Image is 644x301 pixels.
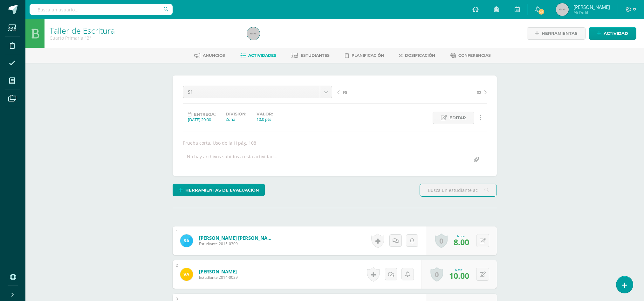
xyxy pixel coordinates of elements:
span: Estudiante 2014-0029 [199,275,238,280]
span: Actividad [604,28,628,39]
a: [PERSON_NAME] [PERSON_NAME] [199,235,275,241]
img: 97e2b0734e7479136478462550ca4ee1.png [180,268,193,281]
label: Valor: [257,112,273,116]
span: Editar [449,112,466,124]
a: Actividades [240,50,276,61]
img: 1d0b7858f1263ef2a4c4511d85fc3fbe.png [180,234,193,247]
span: 8.00 [454,237,469,247]
a: S1 [183,86,332,98]
a: Estudiantes [291,50,330,61]
span: Dosificación [405,53,435,58]
span: Actividades [248,53,276,58]
span: Planificación [352,53,384,58]
span: F5 [343,89,347,95]
div: No hay archivos subidos a esta actividad... [187,154,277,166]
h1: Taller de Escritura [50,26,239,35]
a: 0 [430,267,443,282]
a: Planificación [345,50,384,61]
img: 45x45 [556,3,569,16]
a: Herramientas [527,27,586,40]
div: Zona [226,116,246,122]
a: S2 [412,89,487,95]
span: S1 [188,86,315,98]
span: S2 [477,89,481,95]
span: Mi Perfil [573,10,610,15]
span: Estudiantes [301,53,330,58]
input: Busca un usuario... [30,4,173,15]
a: Conferencias [450,50,491,61]
div: Cuarto Primaria 'B' [50,35,239,41]
div: 10.0 pts [257,116,273,122]
span: Herramientas de evaluación [185,184,259,196]
div: Nota: [449,267,469,272]
div: Prueba corta. Uso de la H pág. 108 [180,140,489,146]
a: [PERSON_NAME] [199,268,238,275]
span: 10.00 [449,270,469,281]
span: [PERSON_NAME] [573,4,610,10]
a: Herramientas de evaluación [173,184,265,196]
span: 92 [538,8,545,15]
a: Actividad [589,27,636,40]
span: Herramientas [542,28,577,39]
div: [DATE] 20:00 [188,117,216,122]
span: Entrega: [194,112,216,117]
input: Busca un estudiante aquí... [420,184,497,196]
span: Anuncios [203,53,225,58]
img: 45x45 [247,27,260,40]
a: F5 [337,89,412,95]
a: Dosificación [399,50,435,61]
a: Anuncios [194,50,225,61]
span: Estudiante 2015-0309 [199,241,275,246]
label: División: [226,112,246,116]
span: Conferencias [458,53,491,58]
a: 0 [435,233,448,248]
a: Taller de Escritura [50,25,115,36]
div: Nota: [454,234,469,238]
